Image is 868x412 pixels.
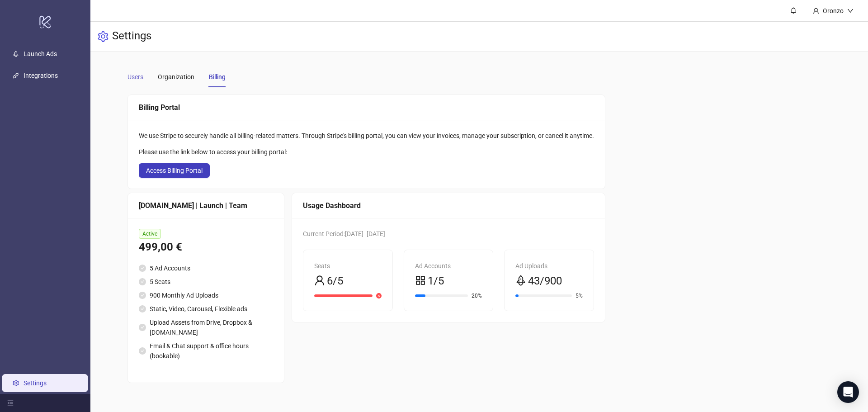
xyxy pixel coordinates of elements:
[139,305,146,313] span: check-circle
[139,347,146,355] span: check-circle
[376,293,382,298] span: close-circle
[139,265,146,272] span: check-circle
[139,304,273,314] li: Static, Video, Carousel, Flexible ads
[158,72,194,82] div: Organization
[98,31,108,42] span: setting
[24,50,57,57] a: Launch Ads
[139,102,594,113] div: Billing Portal
[139,229,161,239] span: Active
[146,167,203,174] span: Access Billing Portal
[139,200,273,211] div: [DOMAIN_NAME] | Launch | Team
[139,317,273,337] li: Upload Assets from Drive, Dropbox & [DOMAIN_NAME]
[24,72,58,79] a: Integrations
[314,261,382,271] div: Seats
[303,200,594,211] div: Usage Dashboard
[472,293,482,298] span: 20%
[112,29,151,44] h3: Settings
[139,277,273,287] li: 5 Seats
[127,72,143,82] div: Users
[576,293,583,298] span: 5%
[428,273,444,290] span: 1/5
[24,379,47,387] a: Settings
[415,275,426,286] span: appstore
[139,147,594,157] div: Please use the link below to access your billing portal:
[209,72,226,82] div: Billing
[139,131,594,141] div: We use Stripe to securely handle all billing-related matters. Through Stripe's billing portal, yo...
[819,6,847,16] div: Oronzo
[515,275,526,286] span: rocket
[139,290,273,300] li: 900 Monthly Ad Uploads
[139,263,273,273] li: 5 Ad Accounts
[139,324,146,331] span: check-circle
[415,261,482,271] div: Ad Accounts
[139,278,146,285] span: check-circle
[303,230,385,237] span: Current Period: [DATE] - [DATE]
[139,163,210,178] button: Access Billing Portal
[528,273,562,290] span: 43/900
[515,261,583,271] div: Ad Uploads
[139,239,273,256] div: 499,00 €
[847,8,854,14] span: down
[790,7,797,14] span: bell
[7,400,14,406] span: menu-fold
[813,8,819,14] span: user
[837,381,859,403] div: Open Intercom Messenger
[139,292,146,299] span: check-circle
[314,275,325,286] span: user
[139,341,273,361] li: Email & Chat support & office hours (bookable)
[327,273,343,290] span: 6/5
